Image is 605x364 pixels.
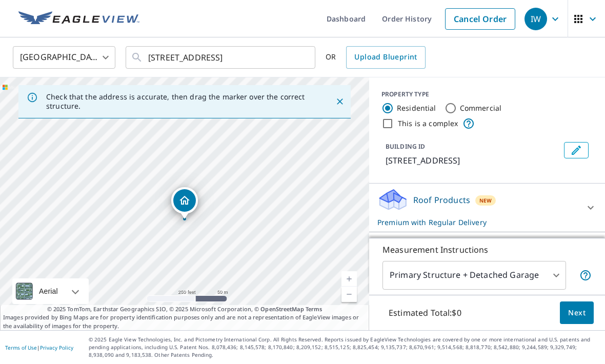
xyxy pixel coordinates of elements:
div: [GEOGRAPHIC_DATA] [13,43,115,72]
button: Close [333,95,347,108]
div: IW [525,8,547,30]
a: Current Level 17, Zoom In [341,271,357,287]
p: Roof Products [413,194,470,206]
a: Privacy Policy [40,344,73,351]
span: Next [568,307,586,319]
a: Terms of Use [5,344,37,351]
div: Dropped pin, building 1, Residential property, 17403 Spanaway Ln E Spanaway, WA 98387 [171,187,198,219]
div: Primary Structure + Detached Garage [382,261,566,290]
div: PROPERTY TYPE [381,90,593,99]
label: Residential [397,103,436,113]
p: Measurement Instructions [382,244,592,256]
input: Search by address or latitude-longitude [148,43,294,72]
span: Upload Blueprint [354,51,417,64]
a: Upload Blueprint [346,46,425,69]
button: Edit building 1 [564,142,589,158]
div: Roof ProductsNewPremium with Regular Delivery [377,188,597,228]
div: OR [326,46,426,69]
button: Next [560,301,594,325]
div: Aerial [36,278,61,304]
span: Your report will include the primary structure and a detached garage if one exists. [579,269,592,281]
p: | [5,345,73,351]
a: OpenStreetMap [260,305,304,313]
div: Walls ProductsNew [377,236,597,261]
p: Estimated Total: $0 [380,301,470,324]
p: © 2025 Eagle View Technologies, Inc. and Pictometry International Corp. All Rights Reserved. Repo... [89,336,600,359]
div: Aerial [12,278,89,304]
a: Current Level 17, Zoom Out [341,287,357,302]
p: Check that the address is accurate, then drag the marker over the correct structure. [46,92,317,111]
label: This is a complex [398,118,458,129]
p: [STREET_ADDRESS] [386,154,560,167]
span: © 2025 TomTom, Earthstar Geographics SIO, © 2025 Microsoft Corporation, © [47,305,322,314]
img: EV Logo [18,11,139,27]
a: Terms [306,305,322,313]
p: BUILDING ID [386,142,425,151]
span: New [479,196,492,205]
a: Cancel Order [445,8,515,30]
p: Premium with Regular Delivery [377,217,578,228]
label: Commercial [460,103,502,113]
